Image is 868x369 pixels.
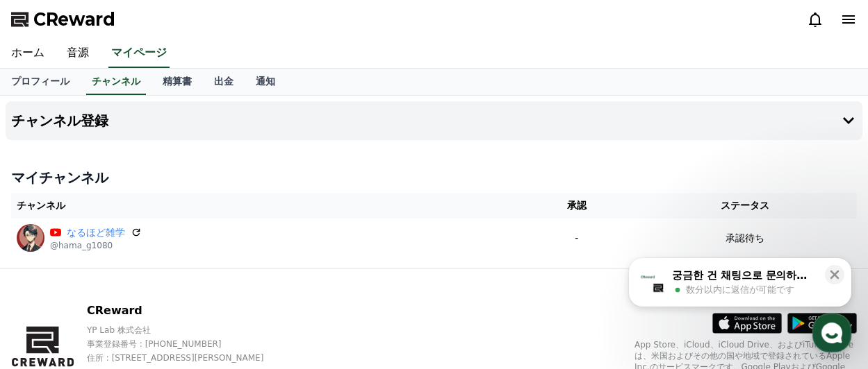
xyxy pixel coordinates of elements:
[56,39,100,68] a: 音源
[11,193,520,218] th: チャンネル
[11,168,857,187] h4: マイチャンネル
[33,8,115,31] span: CReward
[108,39,170,68] a: マイページ
[11,8,115,31] a: CReward
[203,69,245,95] a: 出金
[152,69,203,95] a: 精算書
[726,231,764,246] p: 承認待ち
[525,231,628,246] p: -
[50,240,142,251] p: @hama_g1080
[6,101,862,140] button: チャンネル登録
[67,225,125,240] a: なるほど雑学
[87,325,288,336] p: YP Lab 株式会社
[86,69,146,95] a: チャンネル
[634,193,857,218] th: ステータス
[87,338,288,350] p: 事業登録番号 : [PHONE_NUMBER]
[87,352,288,363] p: 住所 : [STREET_ADDRESS][PERSON_NAME]
[87,302,288,319] p: CReward
[245,69,286,95] a: 通知
[17,224,44,252] img: なるほど雑学
[520,193,634,218] th: 承認
[11,113,108,128] h4: チャンネル登録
